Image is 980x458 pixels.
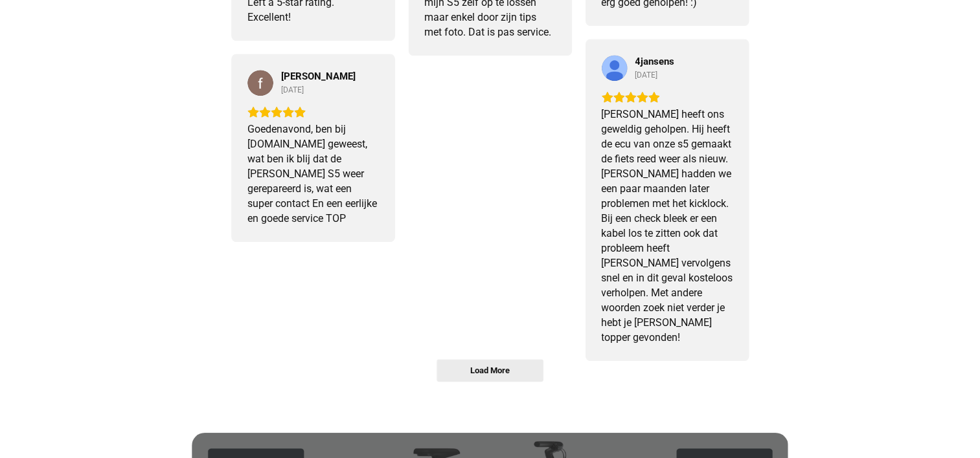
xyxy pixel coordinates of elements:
img: frank goijarts [247,70,273,96]
div: [PERSON_NAME] heeft ons geweldig geholpen. Hij heeft de ecu van onze s5 gemaakt de fiets reed wee... [601,107,733,345]
div: Rating: 5.0 out of 5 [247,106,379,118]
span: [PERSON_NAME] [281,71,356,82]
a: View on Google [247,70,273,96]
a: Review by frank goijarts [281,71,356,82]
div: [DATE] [635,70,657,80]
span: Load More [470,365,510,376]
div: Goedenavond, ben bij [DOMAIN_NAME] geweest, wat ben ik blij dat de [PERSON_NAME] S5 weer gerepare... [247,122,379,226]
a: Review by 4jansens [635,56,674,67]
div: Rating: 5.0 out of 5 [601,91,733,103]
div: [DATE] [281,85,304,95]
span: 4jansens [635,56,674,67]
a: View on Google [601,55,627,81]
button: Load More [437,359,543,382]
img: 4jansens [601,55,627,81]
